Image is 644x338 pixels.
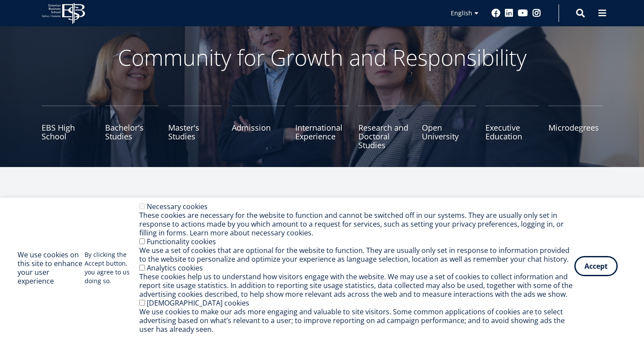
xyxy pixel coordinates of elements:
[358,106,412,149] a: Research and Doctoral Studies
[518,9,528,18] a: Youtube
[147,202,208,211] label: Necessary cookies
[574,256,618,276] button: Accept
[139,307,574,334] div: We use cookies to make our ads more engaging and valuable to site visitors. Some common applicati...
[18,250,85,285] h2: We use cookies on this site to enhance your user experience
[485,106,539,149] a: Executive Education
[139,272,574,299] div: These cookies help us to understand how visitors engage with the website. We may use a set of coo...
[90,44,554,71] p: Community for Growth and Responsibility
[147,237,216,246] label: Functionality cookies
[105,106,159,149] a: Bachelor's Studies
[139,246,574,263] div: We use a set of cookies that are optional for the website to function. They are usually only set ...
[532,9,541,18] a: Instagram
[85,250,139,285] p: By clicking the Accept button, you agree to us doing so.
[42,106,96,149] a: EBS High School
[147,298,249,308] label: [DEMOGRAPHIC_DATA] cookies
[147,263,203,273] label: Analytics cookies
[492,9,500,18] a: Facebook
[548,106,602,149] a: Microdegrees
[505,9,513,18] a: Linkedin
[168,106,222,149] a: Master's Studies
[422,106,476,149] a: Open University
[232,106,286,149] a: Admission
[139,211,574,237] div: These cookies are necessary for the website to function and cannot be switched off in our systems...
[295,106,349,149] a: International Experience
